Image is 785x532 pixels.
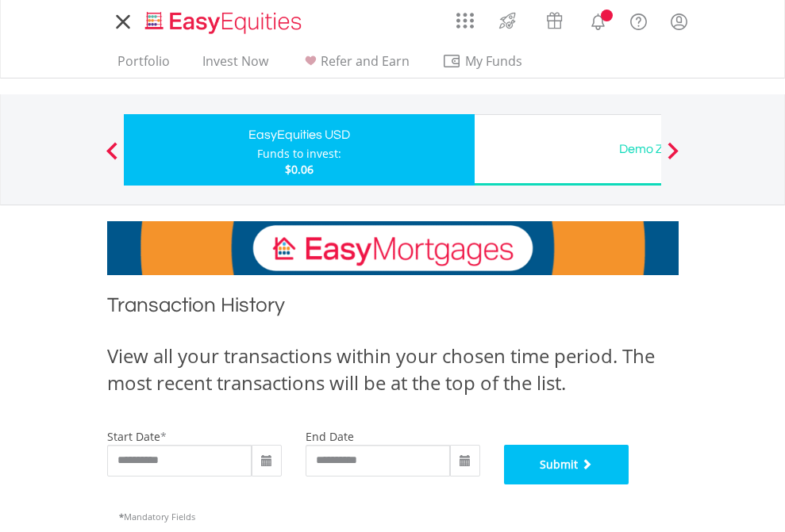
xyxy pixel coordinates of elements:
img: grid-menu-icon.svg [456,12,474,29]
span: Refer and Earn [321,52,410,70]
h1: Transaction History [107,291,679,327]
img: thrive-v2.svg [494,8,521,33]
label: start date [107,429,160,444]
button: Next [657,150,689,166]
span: My Funds [442,51,546,71]
div: Funds to invest: [257,146,341,162]
a: My Profile [659,4,699,39]
img: vouchers-v2.svg [541,8,568,33]
label: end date [306,429,354,444]
a: Notifications [578,4,618,36]
div: View all your transactions within your chosen time period. The most recent transactions will be a... [107,343,679,397]
img: EasyMortage Promotion Banner [107,221,679,275]
span: $0.06 [285,162,314,177]
a: Portfolio [111,53,176,78]
a: Refer and Earn [294,53,416,78]
a: Home page [139,4,308,36]
div: EasyEquities USD [133,124,465,146]
button: Previous [96,150,128,166]
button: Submit [504,445,629,484]
a: Vouchers [531,4,578,33]
a: Invest Now [196,53,275,78]
a: FAQ's and Support [618,4,659,36]
img: EasyEquities_Logo.png [142,10,308,36]
span: Mandatory Fields [119,511,195,522]
a: AppsGrid [446,4,484,29]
